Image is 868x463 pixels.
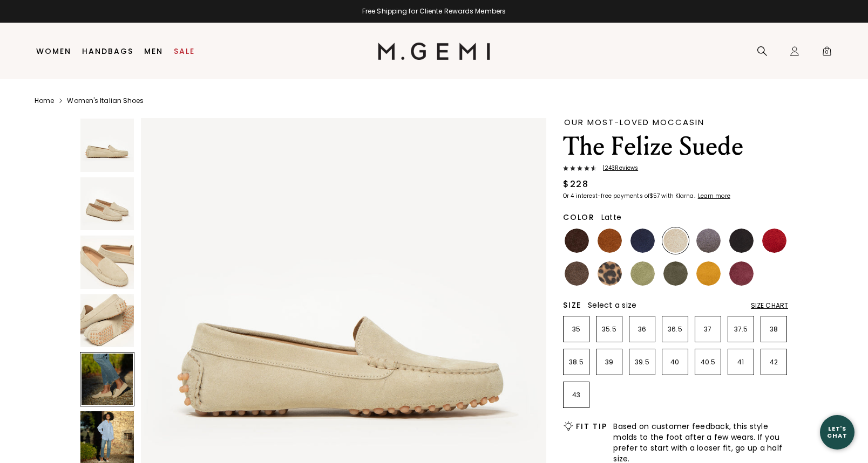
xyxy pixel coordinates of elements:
p: 39.5 [629,358,655,367]
p: 37 [695,325,721,334]
img: Burgundy [729,261,754,286]
h2: Size [563,301,581,309]
h2: Fit Tip [576,422,607,431]
img: Latte [663,229,688,253]
p: 40.5 [695,358,721,367]
a: Learn more [697,193,730,199]
p: 35 [564,325,589,334]
a: 1243Reviews [563,165,788,174]
p: 35.5 [596,325,622,334]
klarna-placement-style-body: Or 4 interest-free payments of [563,192,649,200]
span: Latte [601,212,621,223]
img: Leopard Print [598,261,622,286]
img: Chocolate [565,229,589,253]
span: 0 [822,48,832,59]
a: Men [144,47,163,56]
p: 38.5 [564,358,589,367]
p: 42 [761,358,786,367]
h2: Color [563,213,595,222]
img: The Felize Suede [80,119,134,172]
p: 36 [629,325,655,334]
p: 39 [596,358,622,367]
span: 1243 Review s [596,165,638,171]
p: 38 [761,325,786,334]
h1: The Felize Suede [563,132,788,162]
a: Sale [174,47,195,56]
p: 40 [662,358,688,367]
img: Midnight Blue [630,229,655,253]
p: 37.5 [728,325,754,334]
img: Mushroom [565,261,589,286]
div: $228 [563,178,588,191]
img: Saddle [598,229,622,253]
img: Olive [663,261,688,286]
img: M.Gemi [378,43,491,60]
a: Handbags [82,47,133,56]
img: Pistachio [630,261,655,286]
img: Gray [696,229,721,253]
klarna-placement-style-body: with Klarna [661,192,696,200]
div: Our Most-Loved Moccasin [564,118,788,126]
p: 36.5 [662,325,688,334]
a: Women's Italian Shoes [67,96,144,105]
div: Let's Chat [820,425,855,439]
klarna-placement-style-cta: Learn more [698,192,730,200]
span: Select a size [588,300,636,310]
img: Sunset Red [762,229,786,253]
img: The Felize Suede [80,294,134,348]
klarna-placement-style-amount: $57 [649,192,660,200]
img: The Felize Suede [80,177,134,231]
img: Sunflower [696,261,721,286]
img: Black [729,229,754,253]
a: Women [36,47,71,56]
p: 41 [728,358,754,367]
img: The Felize Suede [80,236,134,289]
div: Size Chart [751,301,788,310]
p: 43 [564,391,589,399]
a: Home [35,96,54,105]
